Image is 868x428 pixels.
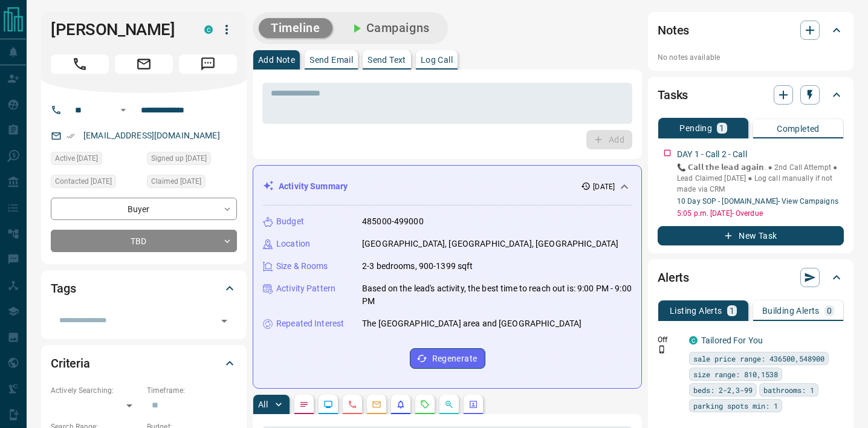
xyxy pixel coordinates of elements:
[689,336,698,345] div: condos.ca
[719,124,724,132] p: 1
[115,54,173,74] span: Email
[51,385,141,396] p: Actively Searching:
[677,197,838,206] a: 10 Day SOP - [DOMAIN_NAME]- View Campaigns
[51,279,76,298] h2: Tags
[593,181,615,192] p: [DATE]
[701,336,763,345] a: Tailored For You
[658,52,844,63] p: No notes available
[658,268,689,287] h2: Alerts
[276,215,304,228] p: Budget
[83,131,220,140] a: [EMAIL_ADDRESS][DOMAIN_NAME]
[677,208,844,219] p: 5:05 p.m. [DATE] - Overdue
[420,400,430,409] svg: Requests
[147,175,237,192] div: Wed Jul 16 2025
[323,400,333,409] svg: Lead Browsing Activity
[279,180,348,193] p: Activity Summary
[677,148,747,161] p: DAY 1 - Call 2 - Call
[51,230,237,252] div: TBD
[204,25,213,34] div: condos.ca
[658,80,844,109] div: Tasks
[679,124,712,132] p: Pending
[362,215,424,228] p: 485000-499000
[263,175,632,198] div: Activity Summary[DATE]
[51,152,141,169] div: Tue Jul 15 2025
[444,400,454,409] svg: Opportunities
[677,162,844,195] p: 📞 𝗖𝗮𝗹𝗹 𝘁𝗵𝗲 𝗹𝗲𝗮𝗱 𝗮𝗴𝗮𝗶𝗻. ● 2nd Call Attempt ● Lead Claimed [DATE] ‎● Log call manually if not made ...
[51,175,141,192] div: Wed Jul 16 2025
[693,368,778,380] span: size range: 810,1538
[276,260,328,273] p: Size & Rooms
[147,385,237,396] p: Timeframe:
[658,226,844,245] button: New Task
[151,152,207,164] span: Signed up [DATE]
[368,56,406,64] p: Send Text
[658,345,666,354] svg: Push Notification Only
[777,125,820,133] p: Completed
[658,334,682,345] p: Off
[658,16,844,45] div: Notes
[362,260,473,273] p: 2-3 bedrooms, 900-1399 sqft
[276,317,344,330] p: Repeated Interest
[827,306,832,315] p: 0
[259,18,332,38] button: Timeline
[51,354,90,373] h2: Criteria
[337,18,442,38] button: Campaigns
[299,400,309,409] svg: Notes
[362,282,632,308] p: Based on the lead's activity, the best time to reach out is: 9:00 PM - 9:00 PM
[66,132,75,140] svg: Email Verified
[693,352,824,365] span: sale price range: 436500,548900
[51,349,237,378] div: Criteria
[468,400,478,409] svg: Agent Actions
[55,152,98,164] span: Active [DATE]
[258,400,268,409] p: All
[421,56,453,64] p: Log Call
[396,400,406,409] svg: Listing Alerts
[216,313,233,329] button: Open
[151,175,201,187] span: Claimed [DATE]
[410,348,485,369] button: Regenerate
[51,54,109,74] span: Call
[372,400,381,409] svg: Emails
[276,282,335,295] p: Activity Pattern
[179,54,237,74] span: Message
[309,56,353,64] p: Send Email
[258,56,295,64] p: Add Note
[51,198,237,220] div: Buyer
[730,306,734,315] p: 1
[362,317,581,330] p: The [GEOGRAPHIC_DATA] area and [GEOGRAPHIC_DATA]
[276,238,310,250] p: Location
[658,21,689,40] h2: Notes
[348,400,357,409] svg: Calls
[55,175,112,187] span: Contacted [DATE]
[670,306,722,315] p: Listing Alerts
[762,306,820,315] p: Building Alerts
[658,85,688,105] h2: Tasks
[658,263,844,292] div: Alerts
[763,384,814,396] span: bathrooms: 1
[693,384,753,396] span: beds: 2-2,3-99
[147,152,237,169] div: Tue Jul 15 2025
[693,400,778,412] span: parking spots min: 1
[362,238,618,250] p: [GEOGRAPHIC_DATA], [GEOGRAPHIC_DATA], [GEOGRAPHIC_DATA]
[51,20,186,39] h1: [PERSON_NAME]
[116,103,131,117] button: Open
[51,274,237,303] div: Tags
